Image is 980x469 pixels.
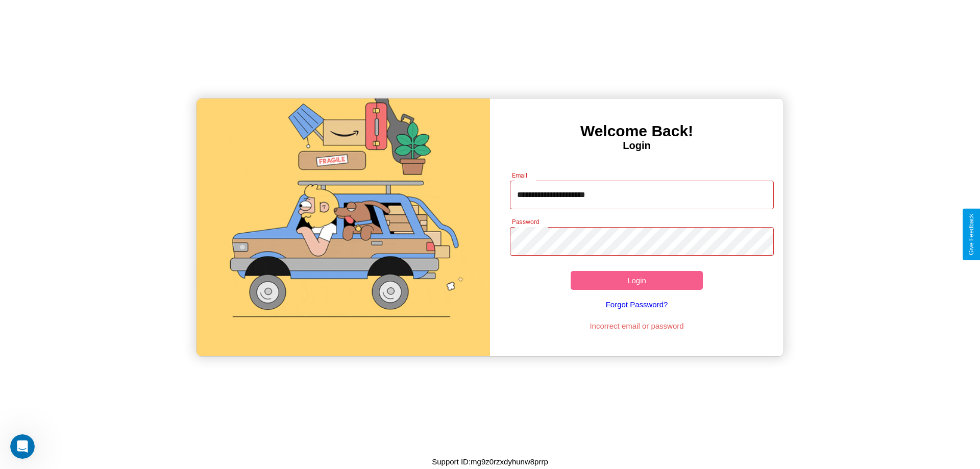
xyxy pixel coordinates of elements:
div: Give Feedback [968,214,975,255]
iframe: Intercom live chat [10,434,35,459]
h3: Welcome Back! [490,122,783,140]
p: Support ID: mg9z0rzxdyhunw8prrp [432,455,548,468]
label: Email [512,171,528,180]
img: gif [197,98,490,356]
a: Forgot Password? [505,290,769,319]
button: Login [571,271,703,290]
p: Incorrect email or password [505,319,769,333]
label: Password [512,217,539,226]
h4: Login [490,140,783,152]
